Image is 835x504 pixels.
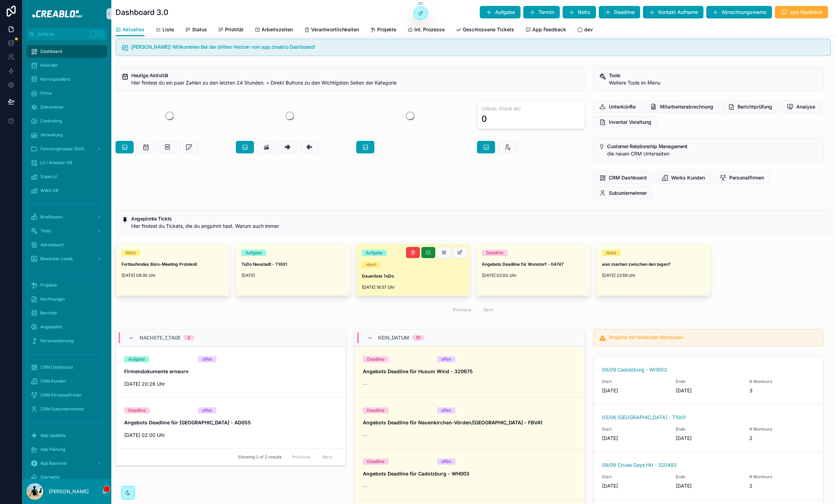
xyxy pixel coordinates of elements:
[26,375,107,387] a: CRM Kunden
[749,474,815,480] span: # Monteure
[655,171,711,184] button: Werks Kunden
[202,407,212,414] div: offen
[355,346,584,397] a: DeadlineoffenAngebots Deadline für Husum Wind - 320675--
[128,356,145,362] div: Aufgabe
[790,9,822,16] span: app feedback
[367,356,384,362] div: Deadline
[124,432,337,439] span: [DATE] 02:00 Uhr
[26,307,107,319] a: Berichte
[131,73,579,78] h5: Heutige Aktivität
[482,113,487,125] div: 0
[26,443,107,456] a: App Planung
[40,228,51,234] span: Tools
[593,116,657,128] button: Inventar Veraltung
[241,273,344,278] span: [DATE]
[131,223,279,229] span: Hier findest du Tickets, die du angpinnt hast. Warum auch immer
[188,335,190,341] div: 2
[26,225,107,237] a: Tools
[367,458,384,465] div: Deadline
[363,471,469,477] strong: Angebots Deadline für Cadolzburg - WH003
[304,23,359,37] a: Verantwortlichkeiten
[40,310,57,316] span: Berichte
[218,23,244,37] a: Priotität
[26,471,107,483] a: Startseite
[722,9,766,16] span: Abrechnungsmemo
[156,23,174,37] a: Liste
[40,256,73,262] span: Bewerber Leads
[602,366,667,373] span: 09/09 Cadolzburg - WH003
[599,6,640,18] button: Deadline
[602,462,677,469] span: 09/09 Cruise Days HH - 320493
[131,216,825,221] h5: Angepinnte Tickts
[441,356,451,362] div: offen
[26,239,107,251] a: Adressbuch
[40,63,58,68] span: Kalender
[162,26,174,33] span: Liste
[367,407,384,414] div: Deadline
[539,9,554,16] span: Termin
[40,49,62,54] span: Dashboard
[131,80,397,86] span: Hier findest du ein paar Zahlen zu den letzten 24 Stunden. + Direkt Buttons zu den Wichtigsten Se...
[366,250,382,256] div: Aufgabe
[26,45,107,58] a: Dashboard
[414,26,445,33] span: Int. Prozesse
[607,151,669,157] span: die neuen CRM Unterseiten
[40,174,57,179] span: SuperLV
[121,262,197,267] strong: Fortlaufendes Büro-Meeting Protokoll
[609,103,636,110] span: Unterkünfte
[480,6,520,18] button: Aufgabe
[40,242,64,248] span: Adressbuch
[441,407,451,414] div: offen
[40,324,62,330] span: Angestellte
[22,40,111,479] div: scrollable content
[594,404,823,451] a: 03/06 [GEOGRAPHIC_DATA] - T1001Start[DATE]Ende[DATE]# Monteure2
[262,26,293,33] span: Arbeitszeiten
[609,73,818,78] h5: Tools
[416,335,420,341] div: 51
[192,26,207,33] span: Status
[40,474,59,480] span: Startseite
[26,143,107,155] a: Fahrzeugmappe 3000
[378,334,409,341] span: KEIN_DATUM
[363,381,367,387] span: --
[311,26,359,33] span: Verantwortlichkeiten
[456,23,514,37] a: Geschlossene Tickets
[749,379,815,384] span: # Monteure
[26,129,107,141] a: Verwaltung
[26,101,107,113] a: Dokumente
[26,279,107,291] a: Projekte
[124,381,337,387] span: [DATE] 20:26 Uhr
[40,406,85,412] span: CRM Subunternehmer
[26,403,107,415] a: CRM Subunternehmer
[366,262,376,268] div: Hoch
[40,282,57,288] span: Projekte
[749,435,815,442] span: 2
[355,448,584,499] a: DeadlineoffenAngebots Deadline für Cadolzburg - WH003--
[202,356,212,362] div: offen
[749,426,815,432] span: # Monteure
[609,119,651,126] span: Inventar Veraltung
[131,45,825,49] h5: Moin Hannes! Willkommen Bei der dritten Version vom app.creablo Dashboard!
[356,244,470,296] a: AufgabeHochDauerliste ToDo[DATE] 18:37 Uhr
[27,8,106,19] img: App logo
[236,244,350,296] a: AufgabeToDo Neustadt - T1001[DATE]
[781,101,821,113] button: Analyse
[676,474,741,480] span: Ende
[577,23,593,37] a: dev
[606,250,617,256] div: Notiz
[255,23,293,37] a: Arbeitszeiten
[593,187,653,199] button: Subunternehmer
[26,73,107,86] a: Korrespondenz
[594,357,823,404] a: 09/09 Cadolzburg - WH003Start[DATE]Ende[DATE]# Monteure3
[602,414,686,421] a: 03/06 [GEOGRAPHIC_DATA] - T1001
[525,23,566,37] a: App Feedback
[26,457,107,470] a: App Backend
[116,346,345,397] a: AufgabeoffenFirmendokumente erneurn[DATE] 20:26 Uhr
[26,361,107,374] a: CRM Dashboard
[523,6,560,18] button: Termin
[729,174,764,181] span: Personalfirmen
[40,296,65,302] span: Rechnungen
[26,170,107,183] a: SuperLV
[116,7,168,17] h1: Dashboard 3.0
[593,171,653,184] button: CRM Dashboard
